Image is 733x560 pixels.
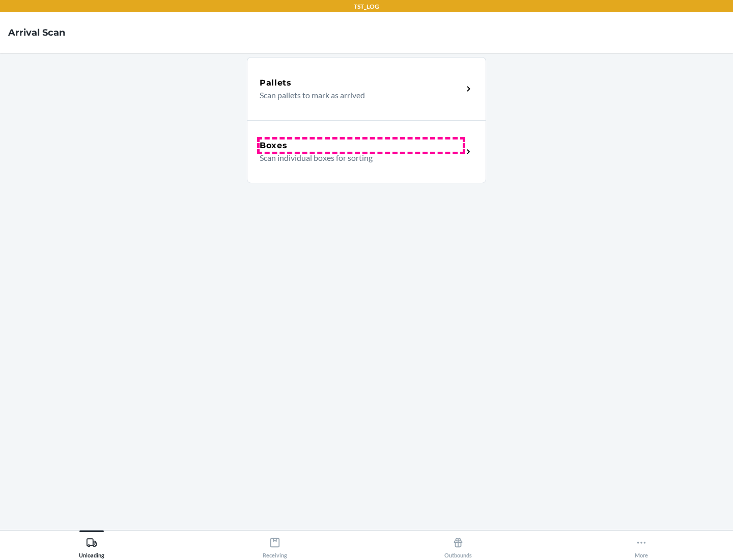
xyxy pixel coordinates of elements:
[260,77,292,89] h5: Pallets
[263,533,287,558] div: Receiving
[247,120,486,183] a: BoxesScan individual boxes for sorting
[260,139,288,152] h5: Boxes
[79,533,104,558] div: Unloading
[366,530,550,558] button: Outbounds
[247,57,486,120] a: PalletsScan pallets to mark as arrived
[260,152,455,164] p: Scan individual boxes for sorting
[8,26,65,39] h4: Arrival Scan
[550,530,733,558] button: More
[354,2,379,11] p: TST_LOG
[260,89,455,101] p: Scan pallets to mark as arrived
[635,533,648,558] div: More
[183,530,366,558] button: Receiving
[444,533,472,558] div: Outbounds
